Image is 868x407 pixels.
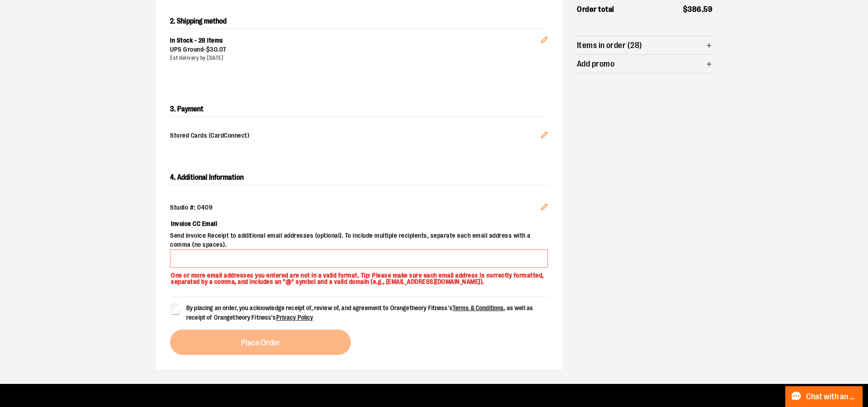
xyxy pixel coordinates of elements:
div: In Stock - 28 items [170,36,541,45]
span: Add promo [577,60,614,68]
label: Invoice CC Email [170,216,548,231]
span: . [217,46,219,53]
p: One or more email addresses you entered are not in a valid format. Tip: Please make sure each ema... [170,268,548,286]
span: 59 [703,5,712,14]
a: Privacy Policy [276,314,313,321]
div: Est delivery by [DATE] [170,54,541,62]
button: Edit [533,124,555,148]
h2: 2. Shipping method [170,14,548,29]
span: $ [206,46,210,53]
span: 07 [219,46,226,53]
button: Chat with an Expert [785,386,863,407]
button: Items in order (28) [577,36,712,54]
a: Terms & Conditions [453,304,504,311]
button: Edit [533,22,555,53]
span: By placing an order, you acknowledge receipt of, review of, and agreement to Orangetheory Fitness... [186,304,533,321]
button: Edit [533,196,555,220]
span: 30 [210,46,217,53]
h2: 4. Additional Information [170,170,548,185]
span: Chat with an Expert [806,393,857,401]
input: By placing an order, you acknowledge receipt of, review of, and agreement to Orangetheory Fitness... [170,303,181,314]
span: Stored Cards (CardConnect) [170,131,541,141]
span: Order total [577,4,614,15]
span: Send invoice Receipt to additional email addresses (optional). To include multiple recipients, se... [170,231,548,249]
span: . [702,5,704,14]
button: Add promo [577,55,712,73]
div: UPS Ground - [170,45,541,54]
h2: 3. Payment [170,102,548,117]
span: 386 [688,5,702,14]
span: $ [683,5,688,14]
span: Items in order (28) [577,41,642,50]
div: Studio #: 0409 [170,203,548,212]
